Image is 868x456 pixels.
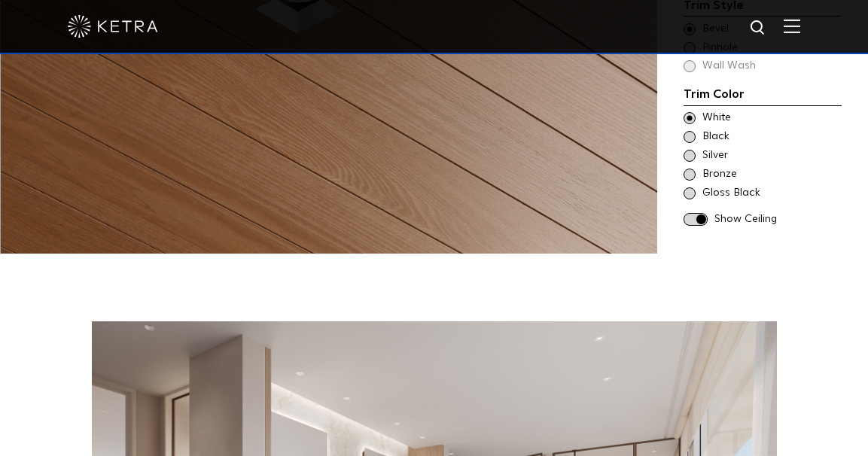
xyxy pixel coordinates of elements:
[749,19,768,38] img: search icon
[702,129,840,144] span: Black
[702,111,840,126] span: White
[702,186,840,201] span: Gloss Black
[702,167,840,182] span: Bronze
[68,15,158,38] img: ketra-logo-2019-white
[714,212,842,227] span: Show Ceiling
[784,19,800,33] img: Hamburger%20Nav.svg
[684,85,842,106] div: Trim Color
[702,148,840,163] span: Silver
